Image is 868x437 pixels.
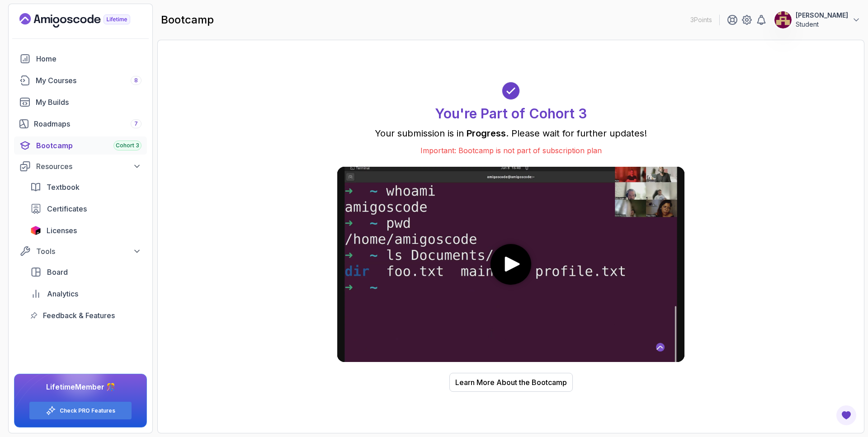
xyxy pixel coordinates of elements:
span: 8 [134,77,138,84]
span: Board [47,267,68,277]
a: courses [14,71,147,89]
button: Tools [14,243,147,259]
a: textbook [25,178,147,196]
img: jetbrains icon [30,226,41,235]
a: bootcamp [14,136,147,155]
div: My Courses [36,75,142,86]
button: Resources [14,158,147,174]
div: Home [36,53,142,64]
a: analytics [25,285,147,303]
button: Check PRO Features [29,401,132,420]
button: Learn More About the Bootcamp [449,373,573,392]
button: Open Feedback Button [835,404,857,426]
button: user profile image[PERSON_NAME]Student [774,11,861,29]
span: Feedback & Features [43,310,115,321]
p: Important: Bootcamp is not part of subscription plan [337,145,684,156]
span: Analytics [47,288,78,299]
a: licenses [25,221,147,240]
p: 3 Points [690,15,712,24]
img: user profile image [774,11,792,28]
a: certificates [25,200,147,218]
p: [PERSON_NAME] [796,11,848,20]
span: Certificates [47,203,87,214]
h2: bootcamp [161,13,214,27]
a: roadmaps [14,115,147,133]
div: Resources [36,161,142,172]
a: Check PRO Features [60,407,115,414]
span: Progress [467,128,506,139]
span: 7 [134,120,138,127]
p: Student [796,20,848,29]
div: Roadmaps [34,118,142,129]
span: Cohort 3 [116,142,139,149]
a: builds [14,93,147,111]
a: board [25,263,147,281]
a: feedback [25,306,147,324]
div: Tools [36,246,142,257]
a: home [14,50,147,68]
span: Licenses [47,225,77,236]
p: Your submission is in . Please wait for further updates! [337,127,684,140]
h1: You're Part of Cohort 3 [435,105,587,122]
div: My Builds [36,97,142,108]
a: Landing page [19,13,151,28]
div: Bootcamp [36,140,142,151]
span: Textbook [47,182,80,193]
div: Learn More About the Bootcamp [455,377,567,388]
